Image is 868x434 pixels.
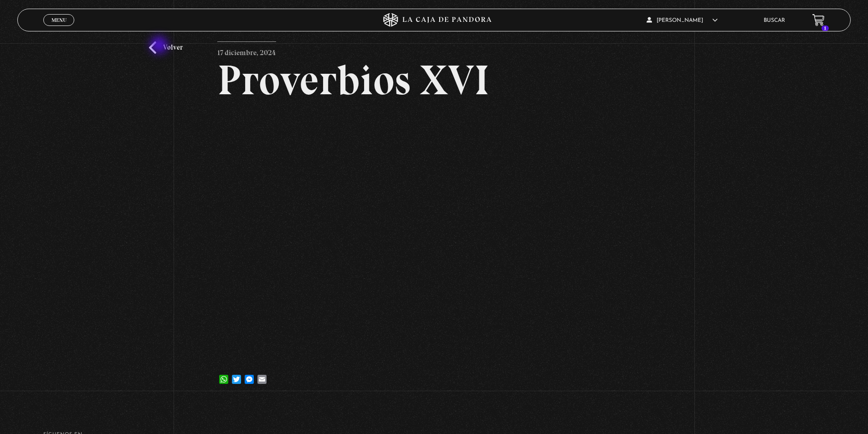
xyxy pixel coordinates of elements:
[217,59,651,101] h2: Proverbios XVI
[822,26,829,31] span: 1
[647,18,718,23] span: [PERSON_NAME]
[764,18,785,23] a: Buscar
[217,41,276,60] p: 17 diciembre, 2024
[217,115,651,358] iframe: Dailymotion video player – Proverbios XVI (78)
[230,366,243,384] a: Twitter
[48,25,70,31] span: Cerrar
[256,366,268,384] a: Email
[812,14,825,26] a: 1
[217,366,230,384] a: WhatsApp
[51,17,67,23] span: Menu
[149,41,183,54] a: Volver
[243,366,256,384] a: Messenger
